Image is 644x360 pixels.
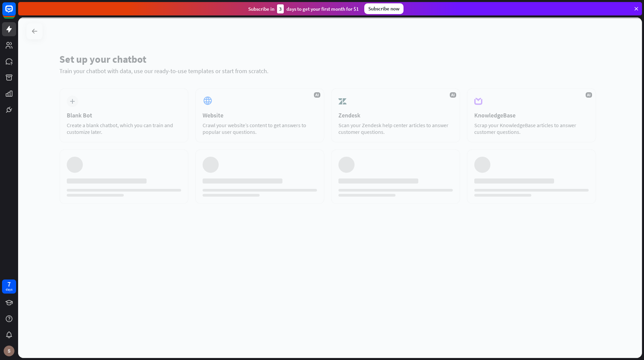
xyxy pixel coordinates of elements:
[7,281,11,287] div: 7
[6,287,12,292] div: days
[2,279,16,294] a: 7 days
[248,4,359,13] div: Subscribe in days to get your first month for $1
[364,3,404,14] div: Subscribe now
[277,4,284,13] div: 3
